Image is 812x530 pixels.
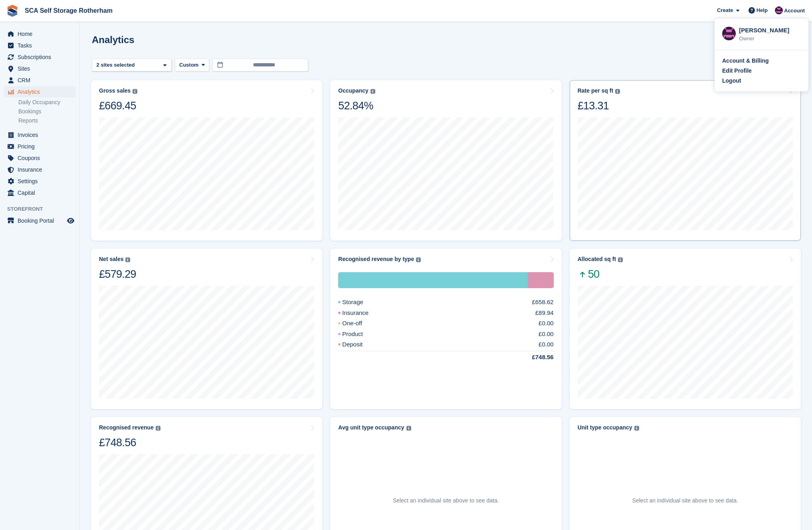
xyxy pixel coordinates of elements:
[18,129,65,140] span: Invoices
[722,77,741,85] div: Logout
[338,256,414,263] div: Recognised revenue by type
[4,51,75,63] a: menu
[4,40,75,51] a: menu
[156,426,160,431] img: icon-info-grey-7440780725fd019a000dd9b08b2336e03edf1995a4989e88bcd33f0948082b44.svg
[539,330,554,339] div: £0.00
[18,215,65,226] span: Booking Portal
[717,6,733,14] span: Create
[18,63,65,74] span: Sites
[539,340,554,349] div: £0.00
[4,164,75,175] a: menu
[18,164,65,175] span: Insurance
[125,257,130,262] img: icon-info-grey-7440780725fd019a000dd9b08b2336e03edf1995a4989e88bcd33f0948082b44.svg
[632,496,738,505] p: Select an individual site above to see data.
[4,75,75,86] a: menu
[532,298,553,307] div: £658.62
[578,267,623,281] span: 50
[338,272,528,288] div: Storage
[775,6,783,14] img: Dale Chapman
[722,67,752,75] div: Edit Profile
[18,141,65,152] span: Pricing
[179,61,198,69] span: Custom
[338,99,375,113] div: 52.84%
[578,424,632,431] div: Unit type occupancy
[513,353,553,362] div: £748.56
[4,215,75,226] a: menu
[4,63,75,74] a: menu
[739,26,801,33] div: [PERSON_NAME]
[578,99,620,113] div: £13.31
[18,51,65,63] span: Subscriptions
[92,34,135,45] h2: Analytics
[66,216,75,225] a: Preview store
[578,256,616,263] div: Allocated sq ft
[99,256,123,263] div: Net sales
[4,129,75,140] a: menu
[4,86,75,97] a: menu
[4,141,75,152] a: menu
[99,424,154,431] div: Recognised revenue
[615,89,620,94] img: icon-info-grey-7440780725fd019a000dd9b08b2336e03edf1995a4989e88bcd33f0948082b44.svg
[739,35,801,43] div: Owner
[338,424,404,431] div: Avg unit type occupancy
[18,75,65,86] span: CRM
[18,99,75,106] a: Daily Occupancy
[528,272,554,288] div: Insurance
[99,436,160,449] div: £748.56
[338,309,388,318] div: Insurance
[18,187,65,198] span: Capital
[338,330,382,339] div: Product
[338,319,381,328] div: One-off
[4,28,75,40] a: menu
[18,152,65,164] span: Coupons
[99,267,136,281] div: £579.29
[406,426,411,431] img: icon-info-grey-7440780725fd019a000dd9b08b2336e03edf1995a4989e88bcd33f0948082b44.svg
[338,87,368,94] div: Occupancy
[7,205,79,213] span: Storefront
[722,57,801,65] a: Account & Billing
[722,57,769,65] div: Account & Billing
[535,309,554,318] div: £89.94
[99,99,137,113] div: £669.45
[757,6,768,14] span: Help
[4,176,75,187] a: menu
[99,87,131,94] div: Gross sales
[634,426,639,431] img: icon-info-grey-7440780725fd019a000dd9b08b2336e03edf1995a4989e88bcd33f0948082b44.svg
[4,187,75,198] a: menu
[338,298,382,307] div: Storage
[22,4,116,17] a: SCA Self Storage Rotherham
[18,117,75,125] a: Reports
[18,108,75,115] a: Bookings
[416,257,421,262] img: icon-info-grey-7440780725fd019a000dd9b08b2336e03edf1995a4989e88bcd33f0948082b44.svg
[18,86,65,97] span: Analytics
[539,319,554,328] div: £0.00
[18,40,65,51] span: Tasks
[393,496,499,505] p: Select an individual site above to see data.
[18,176,65,187] span: Settings
[722,27,736,40] img: Dale Chapman
[338,340,382,349] div: Deposit
[95,61,138,69] div: 2 sites selected
[578,87,613,94] div: Rate per sq ft
[6,5,18,17] img: stora-icon-8386f47178a22dfd0bd8f6a31ec36ba5ce8667c1dd55bd0f319d3a0aa187defe.svg
[370,89,375,94] img: icon-info-grey-7440780725fd019a000dd9b08b2336e03edf1995a4989e88bcd33f0948082b44.svg
[722,77,801,85] a: Logout
[133,89,137,94] img: icon-info-grey-7440780725fd019a000dd9b08b2336e03edf1995a4989e88bcd33f0948082b44.svg
[4,152,75,164] a: menu
[175,59,209,72] button: Custom
[18,28,65,40] span: Home
[722,67,801,75] a: Edit Profile
[618,257,623,262] img: icon-info-grey-7440780725fd019a000dd9b08b2336e03edf1995a4989e88bcd33f0948082b44.svg
[784,7,805,15] span: Account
